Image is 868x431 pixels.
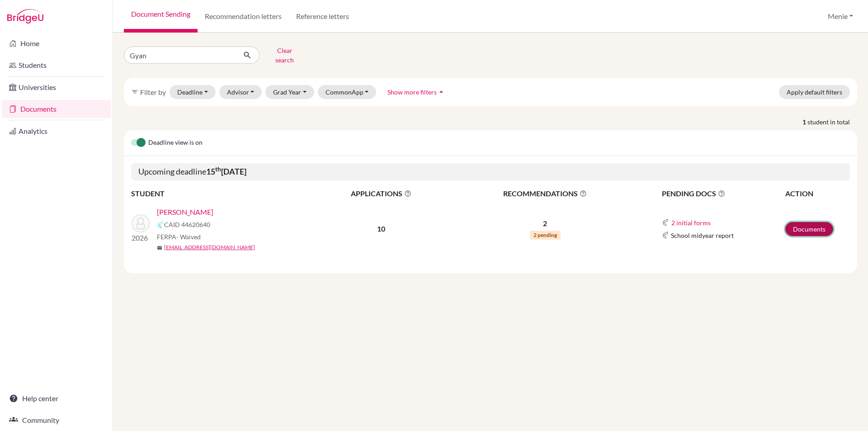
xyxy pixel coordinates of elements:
a: Analytics [2,122,111,140]
i: arrow_drop_up [437,87,446,96]
span: mail [157,245,162,251]
span: FERPA [157,232,201,242]
button: Deadline [170,85,216,99]
span: 2 pending [530,231,561,240]
span: student in total [807,117,857,127]
span: Deadline view is on [148,137,203,148]
a: [PERSON_NAME] [157,207,213,218]
a: Universities [2,78,111,96]
button: Menie [824,8,857,25]
p: 2 [451,218,640,229]
i: filter_list [131,88,138,95]
b: 15 [DATE] [206,166,246,176]
span: CAID 44620640 [164,220,210,229]
a: [EMAIL_ADDRESS][DOMAIN_NAME] [164,243,255,251]
strong: 1 [802,117,807,127]
th: STUDENT [131,188,312,199]
button: Apply default filters [779,85,850,99]
button: Advisor [219,85,262,99]
button: Show more filtersarrow_drop_up [380,85,453,99]
a: Home [2,34,111,52]
h5: Upcoming deadline [131,163,850,180]
span: Show more filters [387,88,437,96]
button: 2 initial forms [671,218,711,228]
p: 2026 [132,232,150,243]
span: APPLICATIONS [312,188,450,199]
a: Help center [2,389,111,407]
button: CommonApp [318,85,377,99]
button: Grad Year [265,85,314,99]
sup: th [215,166,221,173]
span: RECOMMENDATIONS [451,188,640,199]
img: Narayan, Gyan [132,214,150,232]
input: Find student by name... [124,47,236,64]
span: School midyear report [671,231,734,240]
span: PENDING DOCS [662,188,784,199]
span: Filter by [140,88,166,96]
a: Documents [785,222,833,236]
a: Documents [2,100,111,118]
b: 10 [377,224,385,233]
th: ACTION [785,188,850,199]
img: Common App logo [662,219,669,226]
a: Students [2,56,111,74]
img: Common App logo [157,221,164,228]
img: Bridge-U [7,9,43,24]
a: Community [2,411,111,429]
span: - Waived [176,233,201,241]
img: Common App logo [662,232,669,239]
button: Clear search [259,43,310,67]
